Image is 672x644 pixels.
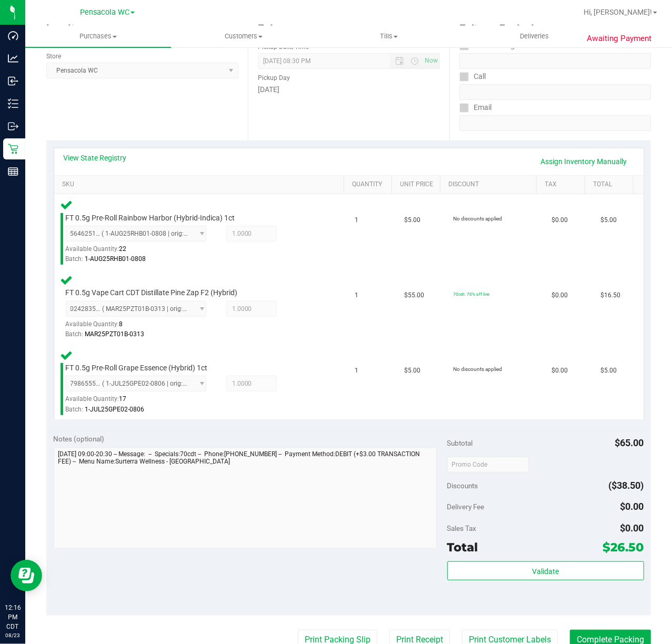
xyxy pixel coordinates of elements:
[172,32,316,41] span: Customers
[80,8,129,17] span: Pensacola WC
[447,439,473,447] span: Subtotal
[25,32,171,41] span: Purchases
[609,480,644,491] span: ($38.50)
[620,501,644,512] span: $0.00
[85,255,146,263] span: 1-AUG25RHB01-0808
[171,25,317,47] a: Customers
[64,153,127,163] a: View State Registry
[66,241,214,262] div: Available Quantity:
[5,631,21,639] p: 08/23
[66,255,84,263] span: Batch:
[447,502,485,511] span: Delivery Fee
[545,180,581,189] a: Tax
[447,524,477,532] span: Sales Tax
[258,84,440,95] div: [DATE]
[453,216,502,222] span: No discounts applied
[8,166,18,177] inline-svg: Reports
[5,603,21,631] p: 12:16 PM CDT
[551,215,568,225] span: $0.00
[66,363,208,373] span: FT 0.5g Pre-Roll Grape Essence (Hybrid) 1ct
[447,561,644,580] button: Validate
[600,290,620,300] span: $16.50
[54,435,105,443] span: Notes (optional)
[447,457,529,472] input: Promo Code
[404,215,420,225] span: $5.00
[317,32,462,41] span: Tills
[459,69,486,84] label: Call
[66,391,214,412] div: Available Quantity:
[620,522,644,534] span: $0.00
[404,366,420,376] span: $5.00
[25,25,171,47] a: Purchases
[459,100,492,115] label: Email
[600,215,617,225] span: $5.00
[8,76,18,86] inline-svg: Inbound
[119,395,127,402] span: 17
[85,406,145,413] span: 1-JUL25GPE02-0806
[355,215,359,225] span: 1
[46,52,61,61] label: Store
[352,180,388,189] a: Quantity
[506,32,563,41] span: Deliveries
[8,31,18,41] inline-svg: Dashboard
[66,317,214,337] div: Available Quantity:
[8,121,18,132] inline-svg: Outbound
[448,180,533,189] a: Discount
[534,153,634,170] a: Assign Inventory Manually
[551,290,568,300] span: $0.00
[593,180,629,189] a: Total
[600,366,617,376] span: $5.00
[8,144,18,154] inline-svg: Retail
[11,560,42,591] iframe: Resource center
[551,366,568,376] span: $0.00
[453,291,489,297] span: 70cdt: 70% off line
[459,84,651,100] input: Format: (999) 999-9999
[462,25,608,47] a: Deliveries
[8,53,18,64] inline-svg: Analytics
[584,8,652,16] span: Hi, [PERSON_NAME]!
[66,213,235,223] span: FT 0.5g Pre-Roll Rainbow Harbor (Hybrid-Indica) 1ct
[587,33,652,45] span: Awaiting Payment
[66,406,84,413] span: Batch:
[316,25,462,47] a: Tills
[119,245,127,253] span: 22
[355,366,359,376] span: 1
[62,180,339,189] a: SKU
[66,288,238,298] span: FT 0.5g Vape Cart CDT Distillate Pine Zap F2 (Hybrid)
[615,437,644,448] span: $65.00
[119,320,123,328] span: 8
[459,53,651,69] input: Format: (999) 999-9999
[85,330,145,338] span: MAR25PZT01B-0313
[8,98,18,109] inline-svg: Inventory
[453,366,502,372] span: No discounts applied
[404,290,424,300] span: $55.00
[447,476,478,495] span: Discounts
[447,540,478,555] span: Total
[66,330,84,338] span: Batch:
[400,180,436,189] a: Unit Price
[603,540,644,555] span: $26.50
[355,290,359,300] span: 1
[532,567,559,576] span: Validate
[258,73,290,83] label: Pickup Day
